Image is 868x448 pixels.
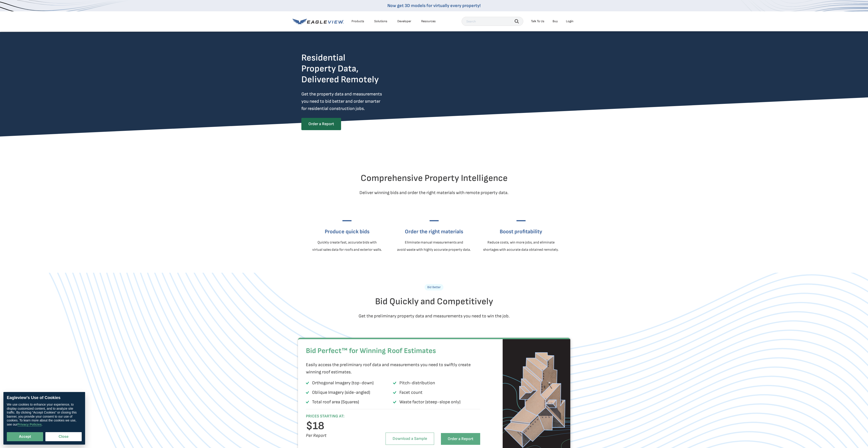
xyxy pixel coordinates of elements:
[441,433,480,445] a: Order a Report
[312,389,370,396] p: Oblique Imagery (side-angled)
[374,19,387,23] div: Solutions
[312,379,374,387] p: Orthogonal Imagery (top-down)
[45,432,82,441] button: Close
[301,189,567,196] p: Deliver winning bids and order the right materials with remote property data.
[352,19,364,23] div: Products
[399,398,460,406] p: Waste factor (steep-slope only)
[553,19,558,23] a: Buy
[306,344,480,358] h2: Bid Perfect™ for Winning Roof Estimates
[387,3,481,8] a: Now get 3D models for virtually every property!
[483,239,559,253] p: Reduce costs, win more jobs, and eliminate shortages with accurate data obtained remotely.
[399,389,423,396] p: Facet count
[386,433,434,445] a: Download a Sample
[397,19,411,23] a: Developer
[306,433,327,438] i: Per Report
[462,17,523,26] input: Search
[17,423,42,426] a: Privacy Policies
[7,403,82,426] div: We use cookies to enhance your experience, to display customized content, and to analyze site tra...
[312,239,382,253] p: Quickly create fast, accurate bids with virtual sales data for roofs and exterior walls.
[397,239,471,253] p: Eliminate manual measurements and avoid waste with highly accurate property data.
[306,414,371,419] h6: PRICES STARTING AT:
[7,432,43,441] button: Accept
[399,379,435,387] p: Pitch-distribution
[301,118,341,130] a: Order a Report
[306,422,371,430] h3: $18
[306,361,478,376] p: Easily access the preliminary roof data and measurements you need to swiftly create winning roof ...
[301,52,379,85] h2: Residential Property Data, Delivered Remotely
[312,228,382,235] h3: Produce quick bids
[312,398,359,406] p: Total roof area (Squares)
[483,228,559,235] h3: Boost profitability
[7,395,82,400] div: Eagleview’s Use of Cookies
[531,19,544,23] div: Talk To Us
[397,228,471,235] h3: Order the right materials
[425,284,443,290] p: Bid Better
[301,312,567,320] p: Get the preliminary property data and measurements you need to win the job.
[421,19,436,23] div: Resources
[301,90,401,112] p: Get the property data and measurements you need to bid better and order smarter for residential c...
[566,19,573,23] div: Login
[301,296,567,307] h2: Bid Quickly and Competitively
[301,173,567,184] h2: Comprehensive Property Intelligence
